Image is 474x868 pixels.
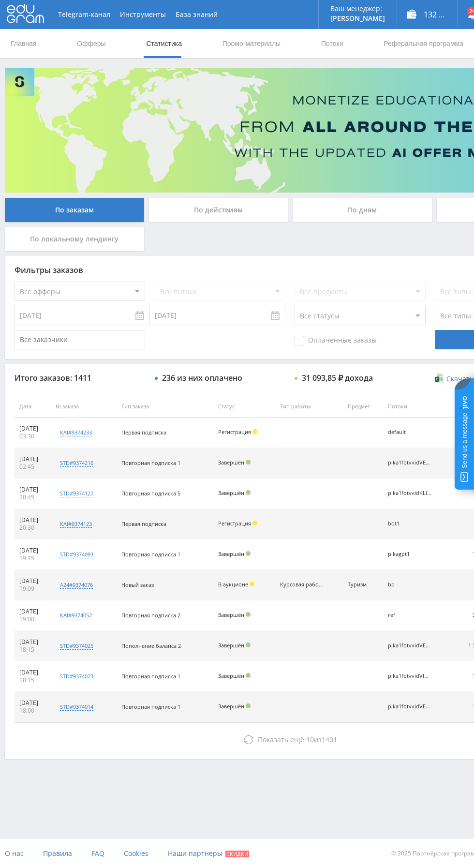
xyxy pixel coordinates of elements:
div: По дням [293,198,432,222]
span: Оплаченные заказы [295,336,377,345]
p: Ваш менеджер: [330,5,385,13]
a: FAQ [91,839,104,868]
span: Наши партнеры [168,849,222,858]
a: Реферальная программа [383,29,464,58]
span: Cookies [124,849,148,858]
span: FAQ [91,849,104,858]
input: Все заказчики [15,330,145,349]
a: Правила [43,839,72,868]
span: Правила [43,849,72,858]
a: О нас [5,839,24,868]
a: Статистика [145,29,183,58]
a: Офферы [76,29,107,58]
span: Скидки [225,851,249,857]
a: Главная [10,29,37,58]
p: [PERSON_NAME] [330,15,385,22]
div: По действиям [149,198,288,222]
a: Наши партнеры Скидки [168,839,249,868]
a: Cookies [124,839,148,868]
a: Промо-материалы [222,29,281,58]
a: Потоки [320,29,344,58]
span: О нас [5,849,24,858]
div: По заказам [5,198,144,222]
div: По локальному лендингу [5,227,144,251]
